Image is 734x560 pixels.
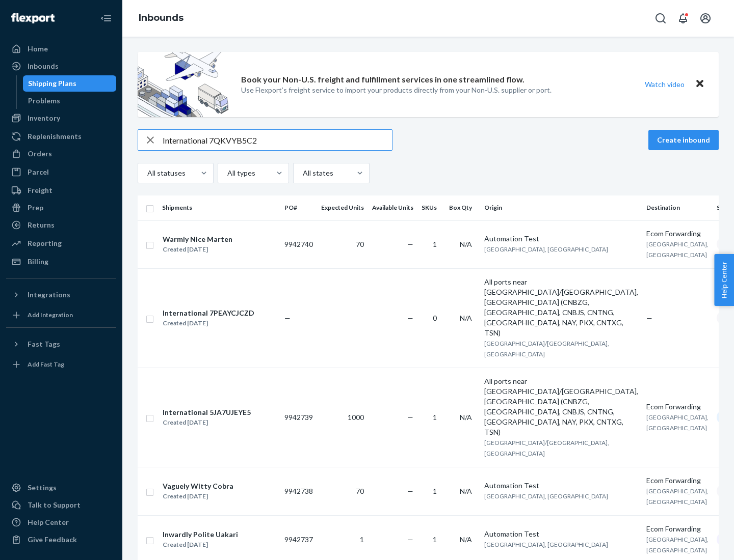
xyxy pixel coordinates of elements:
[484,376,638,437] div: All ports near [GEOGRAPHIC_DATA]/[GEOGRAPHIC_DATA], [GEOGRAPHIC_DATA] (CNBZG, [GEOGRAPHIC_DATA], ...
[356,240,364,248] span: 70
[6,356,116,373] a: Add Fast Tag
[460,314,472,322] span: N/A
[484,245,608,253] span: [GEOGRAPHIC_DATA], [GEOGRAPHIC_DATA]
[646,229,709,239] div: Ecom Forwarding
[158,195,280,220] th: Shipments
[6,480,116,496] a: Settings
[6,254,116,270] a: Billing
[280,195,317,220] th: PO#
[11,13,55,23] img: Flexport logo
[407,487,413,495] span: —
[646,240,709,259] span: [GEOGRAPHIC_DATA], [GEOGRAPHIC_DATA]
[646,413,709,432] span: [GEOGRAPHIC_DATA], [GEOGRAPHIC_DATA]
[28,238,62,248] div: Reporting
[433,314,437,322] span: 0
[360,535,364,544] span: 1
[695,8,716,29] button: Open account menu
[480,195,642,220] th: Origin
[433,240,437,248] span: 1
[460,487,472,495] span: N/A
[28,61,59,71] div: Inbounds
[280,220,317,268] td: 9942740
[163,318,254,328] div: Created [DATE]
[407,240,413,248] span: —
[23,75,117,92] a: Shipping Plans
[28,44,48,54] div: Home
[28,339,60,349] div: Fast Tags
[433,487,437,495] span: 1
[28,149,52,159] div: Orders
[28,483,57,493] div: Settings
[28,290,70,300] div: Integrations
[646,314,652,322] span: —
[28,257,48,267] div: Billing
[163,481,233,491] div: Vaguely Witty Cobra
[28,131,82,142] div: Replenishments
[6,200,116,216] a: Prep
[484,439,609,457] span: [GEOGRAPHIC_DATA]/[GEOGRAPHIC_DATA], [GEOGRAPHIC_DATA]
[139,12,183,23] a: Inbounds
[28,185,53,195] div: Freight
[646,487,709,506] span: [GEOGRAPHIC_DATA], [GEOGRAPHIC_DATA]
[460,535,472,544] span: N/A
[417,195,445,220] th: SKUs
[28,203,43,213] div: Prep
[317,195,368,220] th: Expected Units
[280,368,317,467] td: 9942739
[348,413,364,422] span: 1000
[241,74,525,86] p: Book your Non-U.S. freight and fulfillment services in one streamlined flow.
[6,531,116,548] button: Give Feedback
[460,240,472,248] span: N/A
[6,497,116,513] a: Talk to Support
[673,8,693,29] button: Open notifications
[484,277,638,338] div: All ports near [GEOGRAPHIC_DATA]/[GEOGRAPHIC_DATA], [GEOGRAPHIC_DATA] (CNBZG, [GEOGRAPHIC_DATA], ...
[6,336,116,352] button: Fast Tags
[407,314,413,322] span: —
[484,492,608,500] span: [GEOGRAPHIC_DATA], [GEOGRAPHIC_DATA]
[638,77,691,92] button: Watch video
[28,500,81,510] div: Talk to Support
[445,195,480,220] th: Box Qty
[484,541,608,548] span: [GEOGRAPHIC_DATA], [GEOGRAPHIC_DATA]
[6,58,116,74] a: Inbounds
[28,535,77,545] div: Give Feedback
[241,85,552,95] p: Use Flexport’s freight service to import your products directly from your Non-U.S. supplier or port.
[6,287,116,303] button: Integrations
[6,128,116,145] a: Replenishments
[28,311,73,319] div: Add Integration
[28,96,60,106] div: Problems
[407,535,413,544] span: —
[460,413,472,422] span: N/A
[163,407,251,417] div: International 5JA7UJEYE5
[646,475,709,486] div: Ecom Forwarding
[6,146,116,162] a: Orders
[96,8,116,29] button: Close Navigation
[714,254,734,306] button: Help Center
[6,41,116,57] a: Home
[28,113,60,123] div: Inventory
[650,8,671,29] button: Open Search Box
[226,168,227,178] input: All types
[163,491,233,501] div: Created [DATE]
[28,78,76,89] div: Shipping Plans
[6,164,116,180] a: Parcel
[646,536,709,554] span: [GEOGRAPHIC_DATA], [GEOGRAPHIC_DATA]
[646,402,709,412] div: Ecom Forwarding
[163,529,238,540] div: Inwardly Polite Uakari
[484,340,609,358] span: [GEOGRAPHIC_DATA]/[GEOGRAPHIC_DATA], [GEOGRAPHIC_DATA]
[6,182,116,199] a: Freight
[642,195,713,220] th: Destination
[646,524,709,534] div: Ecom Forwarding
[6,217,116,233] a: Returns
[484,529,638,539] div: Automation Test
[6,110,116,126] a: Inventory
[163,308,254,318] div: International 7PEAYCJCZD
[163,234,232,244] div: Warmly Nice Marten
[433,535,437,544] span: 1
[130,4,192,33] ol: breadcrumbs
[28,517,69,527] div: Help Center
[28,220,55,230] div: Returns
[163,417,251,428] div: Created [DATE]
[163,540,238,550] div: Created [DATE]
